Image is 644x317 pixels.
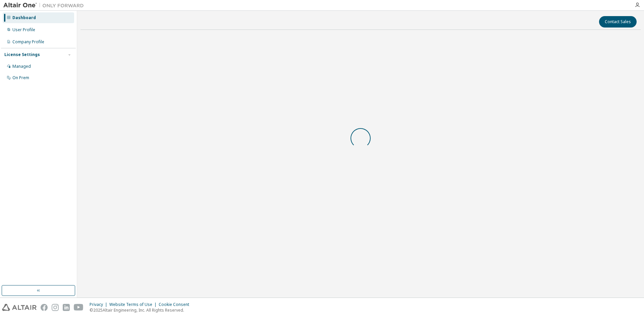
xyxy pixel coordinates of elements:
div: Dashboard [12,15,36,20]
img: Altair One [3,2,87,9]
div: User Profile [12,27,35,33]
img: facebook.svg [41,304,48,311]
img: instagram.svg [52,304,59,311]
div: Managed [12,64,31,69]
div: Privacy [90,302,109,307]
p: © 2025 Altair Engineering, Inc. All Rights Reserved. [90,307,193,313]
button: Contact Sales [599,16,637,28]
img: youtube.svg [74,304,84,311]
img: altair_logo.svg [2,304,37,311]
img: linkedin.svg [63,304,70,311]
div: On Prem [12,75,29,81]
div: Website Terms of Use [109,302,159,307]
div: Cookie Consent [159,302,193,307]
div: License Settings [4,52,40,57]
div: Company Profile [12,39,44,45]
